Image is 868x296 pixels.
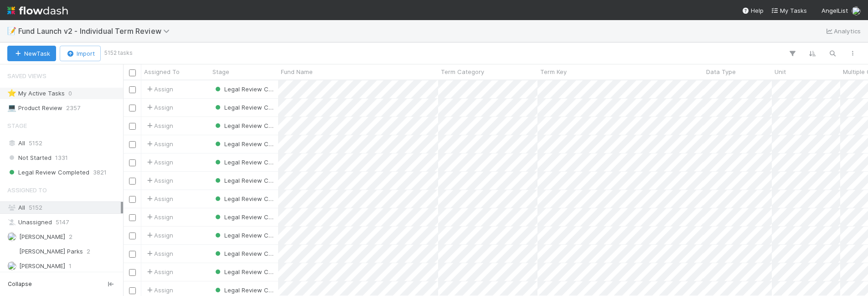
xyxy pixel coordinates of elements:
input: Toggle Row Selected [129,178,136,185]
span: AngelList [821,7,848,14]
div: Help [742,6,764,15]
span: Term Key [540,67,567,76]
span: Assign [145,176,173,185]
span: Fund Launch v2 - Individual Term Review [18,26,174,36]
img: avatar_5f70d5aa-aee0-4934-b4c6-fe98e66e39e6.png [7,247,16,256]
input: Toggle Row Selected [129,105,136,111]
span: Assign [145,249,173,258]
button: NewTask [7,46,56,61]
input: Toggle Row Selected [129,269,136,276]
span: Data Type [706,67,736,76]
span: Assign [145,194,173,203]
span: Unit [775,67,786,76]
span: 2 [69,231,72,243]
input: Toggle All Rows Selected [129,69,136,76]
input: Toggle Row Selected [129,287,136,294]
span: Assign [145,267,173,276]
small: 5152 tasks [104,49,133,57]
span: Legal Review Completed [213,159,295,166]
span: 1331 [55,152,68,164]
span: 5147 [56,217,69,228]
div: Legal Review Completed [213,267,274,276]
span: Assign [145,103,173,112]
div: Legal Review Completed [213,194,274,203]
span: Stage [7,116,27,135]
span: Assign [145,231,173,240]
span: Legal Review Completed [7,167,89,178]
input: Toggle Row Selected [129,251,136,258]
span: 1 [69,260,72,272]
div: Product Review [7,102,62,114]
div: My Active Tasks [7,88,65,99]
div: Legal Review Completed [213,212,274,222]
a: Analytics [825,26,861,37]
div: Legal Review Completed [213,103,274,112]
span: Legal Review Completed [213,250,295,257]
img: avatar_b5be9b1b-4537-4870-b8e7-50cc2287641b.png [852,6,861,16]
span: ⭐ [7,89,16,97]
span: Legal Review Completed [213,85,295,93]
span: Legal Review Completed [213,268,295,275]
span: Assigned To [144,67,180,76]
span: Assigned To [7,181,47,199]
span: Collapse [8,280,32,288]
span: 5152 [29,204,42,211]
input: Toggle Row Selected [129,214,136,221]
span: 3821 [93,167,107,178]
span: Assign [145,139,173,148]
span: [PERSON_NAME] [19,233,65,240]
span: Legal Review Completed [213,213,295,221]
span: Assign [145,121,173,130]
span: Saved Views [7,67,46,85]
span: 0 [68,88,72,99]
img: avatar_fee1282a-8af6-4c79-b7c7-bf2cfad99775.png [7,232,16,241]
div: Unassigned [7,217,121,228]
span: Fund Name [281,67,313,76]
div: Legal Review Completed [213,158,274,167]
span: Legal Review Completed [213,104,295,111]
span: [PERSON_NAME] [19,262,65,270]
span: Not Started [7,152,52,164]
span: Legal Review Completed [213,195,295,202]
button: Import [60,46,101,61]
img: avatar_d055a153-5d46-4590-b65c-6ad68ba65107.png [7,261,16,270]
span: Assign [145,212,173,222]
input: Toggle Row Selected [129,233,136,239]
div: All [7,202,121,213]
span: Legal Review Completed [213,122,295,129]
span: 5152 [29,137,42,149]
input: Toggle Row Selected [129,123,136,130]
a: My Tasks [771,6,807,15]
span: Term Category [441,67,484,76]
div: Legal Review Completed [213,139,274,148]
span: My Tasks [771,7,807,14]
span: Legal Review Completed [213,286,295,294]
span: Assign [145,285,173,295]
input: Toggle Row Selected [129,196,136,203]
span: Legal Review Completed [213,232,295,239]
span: Assign [145,85,173,94]
span: [PERSON_NAME] Parks [19,248,83,255]
span: Legal Review Completed [213,177,295,184]
input: Toggle Row Selected [129,141,136,148]
span: Assign [145,158,173,167]
span: Stage [212,67,229,76]
span: 💻 [7,104,16,111]
img: logo-inverted-e16ddd16eac7371096b0.svg [7,3,68,18]
div: All [7,137,121,149]
span: Legal Review Completed [213,140,295,148]
div: Legal Review Completed [213,85,274,94]
input: Toggle Row Selected [129,159,136,166]
div: Legal Review Completed [213,121,274,130]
